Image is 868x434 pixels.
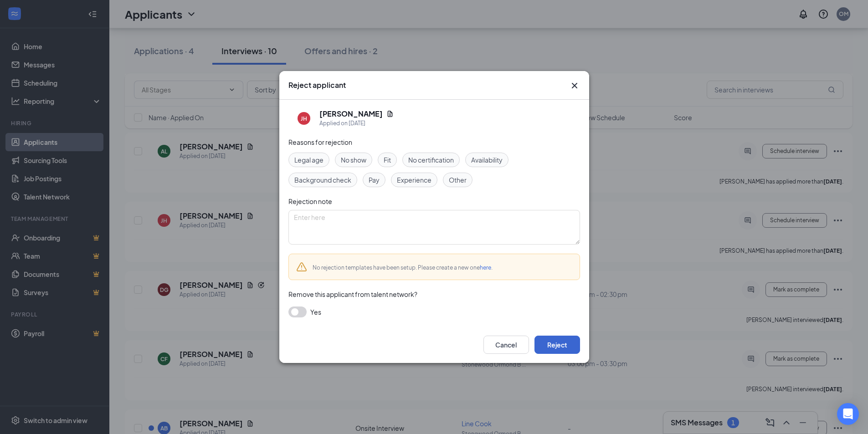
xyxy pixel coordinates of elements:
[837,403,859,425] div: Open Intercom Messenger
[319,119,394,128] div: Applied on [DATE]
[296,261,307,272] svg: Warning
[310,306,321,317] span: Yes
[288,80,346,90] h3: Reject applicant
[471,155,503,165] span: Availability
[294,175,351,185] span: Background check
[369,175,380,185] span: Pay
[569,80,580,91] svg: Cross
[301,115,307,123] div: JH
[313,264,493,271] span: No rejection templates have been setup. Please create a new one .
[397,175,431,185] span: Experience
[384,155,391,165] span: Fit
[483,336,529,354] button: Cancel
[569,80,580,91] button: Close
[294,155,324,165] span: Legal age
[480,264,491,271] a: here
[288,197,332,205] span: Rejection note
[386,110,394,117] svg: Document
[408,155,454,165] span: No certification
[341,155,366,165] span: No show
[319,109,383,119] h5: [PERSON_NAME]
[288,290,417,298] span: Remove this applicant from talent network?
[534,336,580,354] button: Reject
[449,175,467,185] span: Other
[288,138,352,146] span: Reasons for rejection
